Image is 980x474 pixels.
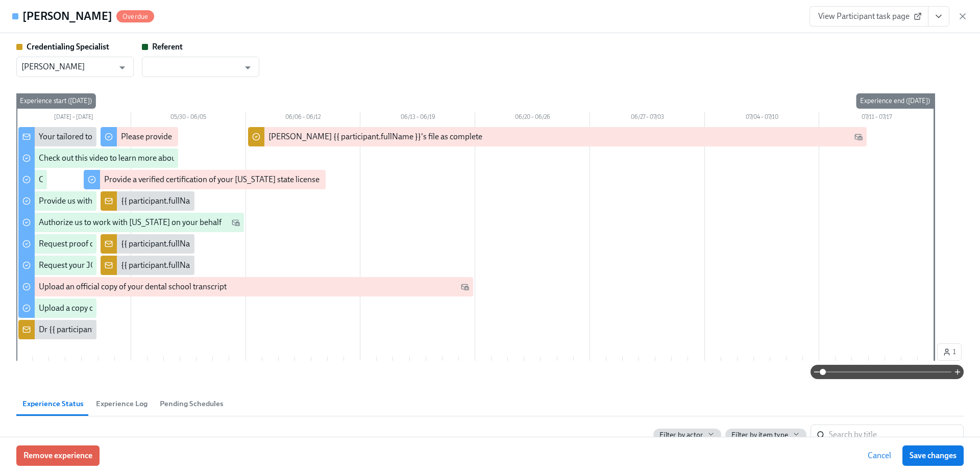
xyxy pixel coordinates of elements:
span: Save changes [910,451,957,461]
div: Provide a verified certification of your [US_STATE] state license [104,174,320,185]
div: Request proof of your {{ participant.regionalExamPassed }} test scores [39,238,283,250]
span: 1 [943,347,956,357]
div: Authorize us to work with [US_STATE] on your behalf [39,217,222,228]
span: Pending Schedules [160,398,224,410]
div: Confirm which state licenses you hold [39,174,169,185]
button: Open [114,60,130,76]
button: View task page [928,6,949,27]
div: Experience end ([DATE]) [856,93,934,109]
div: Your tailored to-do list for [US_STATE] credentialing [39,131,217,142]
div: Check out this video to learn more about the OCC [39,153,209,164]
a: View Participant task page [810,6,928,27]
div: Request your JCDNE scores [39,260,136,271]
span: View Participant task page [818,11,920,21]
div: 06/20 – 06/26 [475,112,590,125]
button: Cancel [861,445,898,466]
div: Upload a copy of your BLS card [39,303,146,314]
svg: Work Email [232,218,240,227]
div: Dr {{ participant.fullName }} sent [US_STATE] credentialing requirements [39,324,292,335]
div: {{ participant.fullName }} has uploaded a receipt for their regional test scores [121,260,387,271]
div: Upload an official copy of your dental school transcript [39,281,227,292]
span: Experience Status [22,398,84,410]
svg: Work Email [854,133,863,141]
span: Experience Log [96,398,148,410]
span: Filter by item type [731,430,788,440]
button: Save changes [902,445,964,466]
button: Open [240,60,256,76]
div: 06/13 – 06/19 [360,112,475,125]
div: Please provide more information on your answers to the disclosure questions [121,131,389,142]
button: 1 [937,343,962,361]
div: 07/04 – 07/10 [705,112,820,125]
h4: [PERSON_NAME] [22,9,112,24]
div: 06/27 – 07/03 [590,112,705,125]
div: {{ participant.fullName }} has answered the questionnaire [121,195,321,207]
span: Overdue [116,13,154,20]
div: 05/30 – 06/05 [131,112,246,125]
strong: Credentialing Specialist [27,42,109,52]
svg: Work Email [461,283,469,291]
span: Remove experience [23,451,92,461]
div: 06/06 – 06/12 [246,112,361,125]
div: {{ participant.fullName }} has uploaded a receipt for their JCDNE test scores [121,238,383,250]
button: Filter by actor [653,429,721,441]
div: [DATE] – [DATE] [16,112,131,125]
span: Cancel [868,451,891,461]
span: Filter by actor [659,430,703,440]
div: Experience start ([DATE]) [16,93,96,109]
strong: Referent [152,42,183,52]
button: Filter by item type [725,429,806,441]
input: Search by title [829,425,964,445]
div: Provide us with some extra info for the [US_STATE] state application [39,195,273,207]
div: 07/11 – 07/17 [819,112,934,125]
button: Remove experience [16,445,100,466]
div: [PERSON_NAME] {{ participant.fullName }}'s file as complete [268,131,482,142]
